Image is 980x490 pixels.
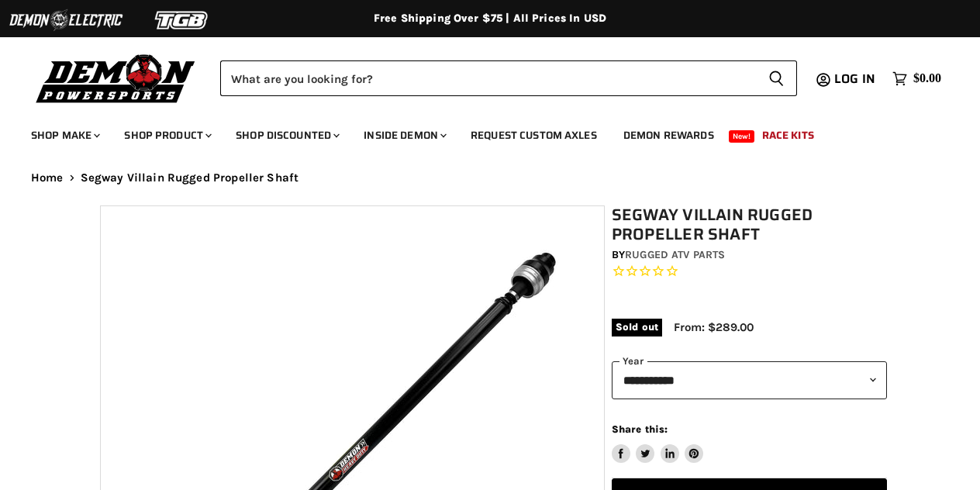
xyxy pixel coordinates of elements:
button: Search [756,60,797,96]
ul: Main menu [19,113,937,151]
div: by [612,247,887,264]
a: Shop Product [112,119,221,151]
a: Shop Make [19,119,109,151]
a: Race Kits [751,119,826,151]
span: New! [729,130,755,143]
span: Segway Villain Rugged Propeller Shaft [81,171,299,185]
a: Request Custom Axles [459,119,609,151]
span: Sold out [612,319,662,336]
form: Product [220,60,797,96]
a: Shop Discounted [224,119,349,151]
a: Rugged ATV Parts [625,248,725,261]
a: Demon Rewards [612,119,726,151]
span: Rated 0.0 out of 5 stars 0 reviews [612,264,887,280]
img: TGB Logo 2 [124,5,240,35]
a: $0.00 [885,67,949,90]
img: Demon Electric Logo 2 [8,5,124,35]
a: Log in [827,72,885,86]
aside: Share this: [612,423,704,464]
a: Home [31,171,64,185]
select: year [612,361,887,399]
span: Log in [834,69,875,88]
a: Inside Demon [352,119,456,151]
h1: Segway Villain Rugged Propeller Shaft [612,205,887,244]
span: From: $289.00 [674,320,754,334]
span: $0.00 [913,71,941,86]
img: Demon Powersports [31,50,201,105]
input: Search [220,60,756,96]
span: Share this: [612,423,668,435]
